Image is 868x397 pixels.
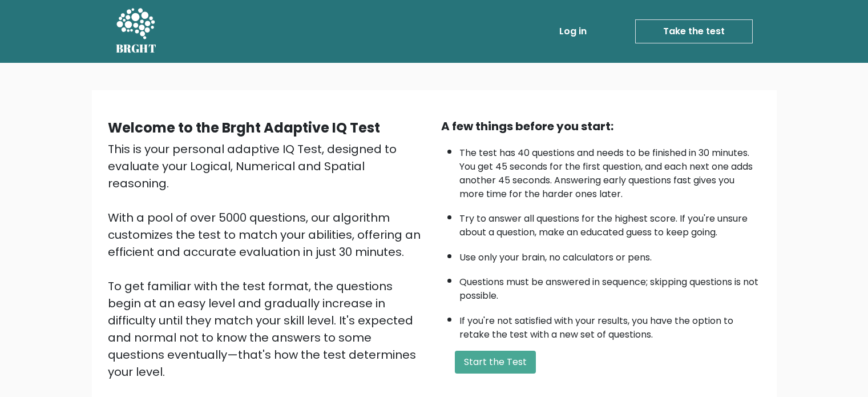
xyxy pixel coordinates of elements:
[459,308,761,342] li: If you're not satisfied with your results, you have the option to retake the test with a new set ...
[555,20,591,43] a: Log in
[459,206,761,239] li: Try to answer all questions for the highest score. If you're unsure about a question, make an edu...
[455,351,536,374] button: Start the Test
[459,270,761,303] li: Questions must be answered in sequence; skipping questions is not possible.
[441,118,761,135] div: A few things before you start:
[108,118,380,137] b: Welcome to the Brght Adaptive IQ Test
[116,5,157,58] a: BRGHT
[459,141,761,201] li: The test has 40 questions and needs to be finished in 30 minutes. You get 45 seconds for the firs...
[116,42,157,55] h5: BRGHT
[635,19,753,43] a: Take the test
[459,245,761,264] li: Use only your brain, no calculators or pens.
